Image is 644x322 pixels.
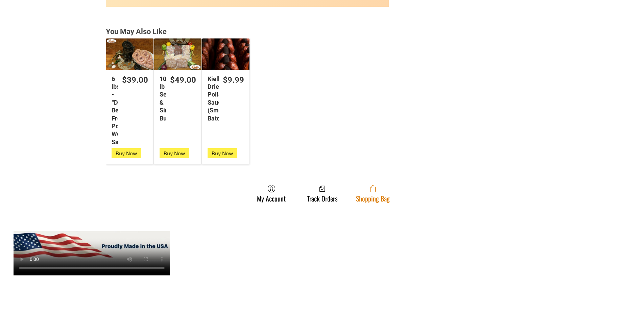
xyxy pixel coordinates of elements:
div: $9.99 [223,75,244,85]
div: 6 lbs - “Da” Best Fresh Polish Wedding Sausage [112,75,118,146]
button: Buy Now [112,148,141,158]
div: You May Also Like [106,27,539,37]
a: $49.0010 lb Seniors & Singles Bundles [154,75,201,122]
a: Track Orders [304,185,341,203]
a: 6 lbs - “Da” Best Fresh Polish Wedding Sausage [106,38,153,70]
div: 10 lb Seniors & Singles Bundles [160,75,166,122]
a: Shopping Bag [353,185,393,203]
span: Buy Now [212,150,233,157]
a: 10 lb Seniors &amp; Singles Bundles [154,38,201,70]
a: $9.99Kielbasa Dried Polish Sausage (Small Batch) [202,75,249,122]
div: Kielbasa Dried Polish Sausage (Small Batch) [208,75,219,122]
a: $39.006 lbs - “Da” Best Fresh Polish Wedding Sausage [106,75,153,146]
span: Buy Now [164,150,185,157]
button: Buy Now [208,148,237,158]
span: Buy Now [116,150,137,157]
div: $39.00 [122,75,148,85]
a: My Account [254,185,289,203]
div: $49.00 [170,75,196,85]
button: Buy Now [160,148,189,158]
a: Kielbasa Dried Polish Sausage (Small Batch) [202,38,249,70]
